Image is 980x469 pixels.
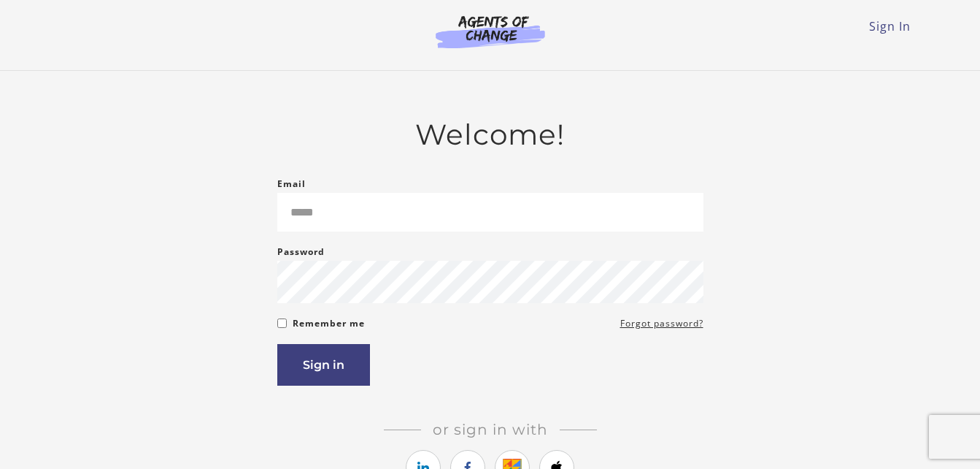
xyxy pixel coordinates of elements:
label: Email [277,175,306,193]
h2: Welcome! [277,118,703,152]
a: Forgot password? [620,315,703,332]
label: Remember me [293,315,365,332]
img: Agents of Change Logo [420,15,560,48]
label: Password [277,243,325,261]
span: Or sign in with [421,421,560,438]
a: Sign In [869,18,911,34]
button: Sign in [277,344,370,386]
